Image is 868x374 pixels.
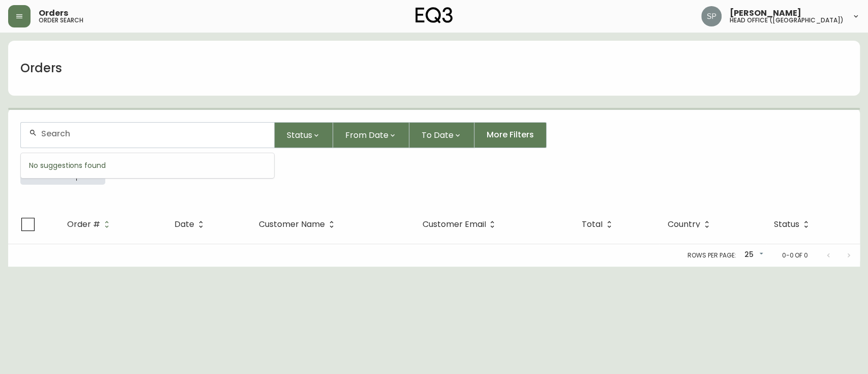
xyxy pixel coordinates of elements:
span: Customer Email [422,220,499,229]
span: Customer Name [259,221,325,227]
div: 25 [740,247,765,264]
span: Status [774,220,813,229]
span: Status [287,129,312,141]
input: Search [41,129,266,138]
button: Status [275,122,333,148]
span: Date [174,221,194,227]
img: 0cb179e7bf3690758a1aaa5f0aafa0b4 [701,6,722,26]
span: Customer Email [422,221,486,227]
p: Rows per page: [687,251,736,260]
span: Status [774,221,799,227]
h1: Orders [20,60,62,77]
button: From Date [333,122,409,148]
span: Customer Name [259,220,338,229]
img: logo [415,7,453,23]
p: 0-0 of 0 [782,251,808,260]
span: From Date [345,129,388,141]
span: Order # [67,221,100,227]
span: To Date [422,129,454,141]
span: Country [668,221,700,227]
h5: order search [39,17,83,23]
span: Orders [39,9,68,17]
span: Total [582,221,603,227]
span: Order # [67,220,113,229]
span: More Filters [487,129,534,140]
span: Date [174,220,207,229]
button: More Filters [474,122,547,148]
button: To Date [409,122,474,148]
span: Country [668,220,713,229]
div: No suggestions found [21,153,274,178]
span: [PERSON_NAME] [730,9,801,17]
h5: head office ([GEOGRAPHIC_DATA]) [730,17,844,23]
span: Total [582,220,616,229]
